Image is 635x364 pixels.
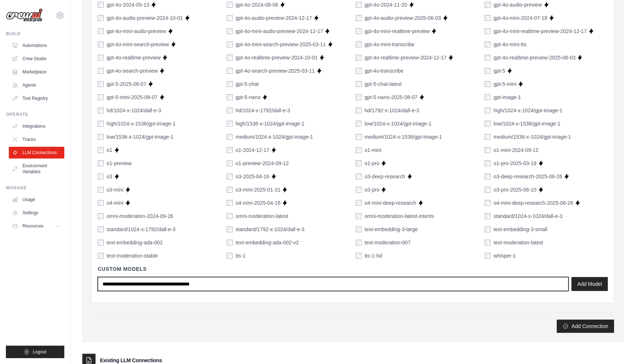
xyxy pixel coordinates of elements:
input: o4-mini [98,200,104,206]
label: gpt-4o-mini-transcribe [365,41,415,48]
label: medium/1024-x-1024/gpt-image-1 [236,133,313,141]
div: Operate [6,112,64,117]
label: hd/1024-x-1024/dall-e-3 [107,107,161,114]
input: standard/1792-x-1024/dall-e-3 [227,226,233,232]
label: o3-pro-2025-06-10 [494,186,537,193]
label: gpt-4o-mini-audio-preview [107,28,166,35]
input: high/1536-x-1024/gpt-image-1 [227,121,233,127]
span: Logout [33,349,46,355]
button: Resources [9,220,64,232]
a: Crew Studio [9,53,64,65]
input: gpt-4o-mini-search-preview-2025-03-11 [227,41,233,47]
label: gpt-4o-mini-2024-07-18 [494,14,547,22]
label: o3-mini-2025-01-31 [236,186,280,193]
input: o4-mini-deep-research-2025-06-26 [485,200,491,206]
label: gpt-5-chat [236,80,259,88]
input: o1-mini-2024-09-12 [485,147,491,153]
label: gpt-4o-mini-tts [494,41,526,48]
label: text-moderation-stable [107,252,158,259]
input: o1 [98,147,104,153]
input: low/1024-x-1536/gpt-image-1 [485,121,491,127]
input: gpt-4o-audio-preview-2024-12-17 [227,15,233,21]
label: o1-mini-2024-09-12 [494,146,538,154]
input: o3-2025-04-16 [227,174,233,179]
a: Marketplace [9,66,64,78]
label: hd/1792-x-1024/dall-e-3 [365,107,419,114]
input: omni-moderation-2024-09-26 [98,213,104,219]
input: gpt-4o-mini-realtime-preview [356,28,362,34]
input: o4-mini-deep-research [356,200,362,206]
label: o3-deep-research [365,173,405,180]
input: gpt-4o-realtime-preview-2025-06-03 [485,55,491,61]
a: Integrations [9,120,64,132]
label: gpt-4o-mini-realtime-preview [365,28,430,35]
a: LLM Connections [9,147,64,159]
input: standard/1024-x-1792/dall-e-3 [98,226,104,232]
label: gpt-4o-2024-08-06 [236,1,278,8]
input: gpt-5-mini-2025-08-07 [98,94,104,100]
label: o3-deep-research-2025-06-26 [494,173,562,180]
label: gpt-4o-audio-preview-2024-10-01 [107,14,183,22]
label: gpt-4o-realtime-preview-2025-06-03 [494,54,575,61]
label: o1-mini [365,146,381,154]
input: text-embedding-ada-002-v2 [227,240,233,245]
input: o1-2024-12-17 [227,147,233,153]
input: medium/1024-x-1536/gpt-image-1 [356,134,362,140]
input: text-embedding-3-small [485,226,491,232]
label: text-embedding-ada-002 [107,239,163,246]
label: omni-moderation-2024-09-26 [107,212,173,220]
label: gpt-4o-audio-preview-2025-06-03 [365,14,441,22]
label: tts-1 [236,252,245,259]
button: Logout [6,346,64,358]
label: o1 [107,146,112,154]
label: standard/1792-x-1024/dall-e-3 [236,226,305,233]
label: gpt-4o-transcribe [365,67,403,74]
label: gpt-4o-realtime-preview-2024-12-17 [365,54,446,61]
input: hd/1024-x-1792/dall-e-3 [227,108,233,113]
input: gpt-4o-mini-tts [485,41,491,47]
label: gpt-4o-audio-preview-2024-12-17 [236,14,312,22]
input: hd/1792-x-1024/dall-e-3 [356,108,362,113]
label: o4-mini-2025-04-16 [236,199,280,207]
label: gpt-4o-realtime-preview-2024-10-01 [236,54,317,61]
a: Tool Registry [9,92,64,104]
input: gpt-4o-search-preview [98,68,104,74]
label: low/1024-x-1536/gpt-image-1 [494,120,560,127]
label: gpt-4o-audio-preview [494,1,542,8]
input: gpt-4o-mini-audio-preview [98,28,104,34]
input: gpt-4o-realtime-preview-2024-10-01 [227,55,233,61]
label: gpt-5 [494,67,505,74]
input: gpt-5-chat-latest [356,81,362,87]
label: text-embedding-3-large [365,226,418,233]
input: o1-preview [98,160,104,166]
input: high/1024-x-1024/gpt-image-1 [485,108,491,113]
input: gpt-4o-transcribe [356,68,362,74]
label: omni-moderation-latest-intents [365,212,434,220]
label: gpt-4o-search-preview-2025-03-11 [236,67,315,74]
label: gpt-4o-mini-realtime-preview-2024-12-17 [494,28,587,35]
label: hd/1024-x-1792/dall-e-3 [236,107,290,114]
input: omni-moderation-latest-intents [356,213,362,219]
label: o4-mini-deep-research-2025-06-26 [494,199,573,207]
input: o3 [98,174,104,179]
label: gpt-5-nano [236,94,261,101]
input: gpt-4o-audio-preview [485,2,491,8]
label: o3-mini [107,186,123,193]
input: gpt-4o-mini-transcribe [356,41,362,47]
input: o3-deep-research-2025-06-26 [485,174,491,179]
input: gpt-4o-audio-preview-2024-10-01 [98,15,104,21]
label: standard/1024-x-1024/dall-e-3 [494,212,563,220]
label: text-embedding-3-small [494,226,547,233]
input: hd/1024-x-1024/dall-e-3 [98,108,104,113]
label: medium/1024-x-1536/gpt-image-1 [365,133,442,141]
img: Logo [6,8,43,22]
input: o1-preview-2024-09-12 [227,160,233,166]
label: standard/1024-x-1792/dall-e-3 [107,226,176,233]
input: low/1536-x-1024/gpt-image-1 [98,134,104,140]
label: o1-preview [107,160,132,167]
input: text-embedding-3-large [356,226,362,232]
input: text-embedding-ada-002 [98,240,104,245]
label: gpt-4o-mini-search-preview-2025-03-11 [236,41,326,48]
label: high/1024-x-1024/gpt-image-1 [494,107,563,114]
input: tts-1-hd [356,253,362,259]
